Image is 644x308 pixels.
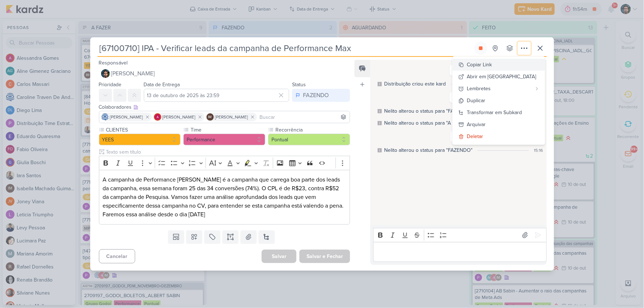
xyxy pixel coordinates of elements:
label: Recorrência [275,126,350,134]
div: Este log é visível à todos no kard [378,82,382,86]
button: Deletar [453,130,545,142]
div: Deletar [467,133,483,140]
button: Pontual [268,134,350,145]
button: Abrir em [GEOGRAPHIC_DATA] [453,71,545,83]
label: Time [190,126,265,134]
button: [PERSON_NAME] [99,67,350,80]
label: CLIENTES [105,126,181,134]
div: Abrir em [GEOGRAPHIC_DATA] [467,73,536,80]
div: Duplicar [467,97,486,104]
span: [PERSON_NAME] [215,114,248,120]
div: Copiar Link [467,61,492,68]
div: Editor toolbar [99,156,350,170]
label: Prioridade [99,82,122,88]
input: Buscar [258,113,349,121]
button: Transformar em Subkard [453,107,545,118]
div: Este log é visível à todos no kard [378,109,382,113]
div: Nelito alterou o status para "FAZENDO" [384,107,473,115]
label: Status [292,82,306,88]
input: Kard Sem Título [97,42,473,55]
div: Este log é visível à todos no kard [378,148,382,153]
div: Colaboradores [99,103,350,111]
div: Nelito alterou o status para "FAZENDO" [384,146,473,154]
button: Performance [183,134,265,145]
div: 15:16 [534,147,543,154]
button: YEES [99,134,181,145]
div: Transformar em Subkard [467,109,522,116]
img: Nelito Junior [101,69,110,78]
span: [PERSON_NAME] [163,114,196,120]
div: Editor editing area: main [373,242,547,262]
button: Copiar Link [453,59,545,71]
div: Editor editing area: main [99,170,350,225]
p: A campanha de Performance [PERSON_NAME] é a campanha que carrega boa parte dos leads da campanha,... [103,175,346,219]
div: Distribuição criou este kard [384,80,446,88]
button: Duplicar [453,95,545,107]
button: Lembretes [453,83,545,95]
button: Cancelar [99,249,135,263]
div: Lembretes [467,85,532,92]
label: Responsável [99,60,128,66]
div: Isabella Machado Guimarães [207,113,214,121]
label: Data de Entrega [144,82,180,88]
span: [PERSON_NAME] [110,114,143,120]
p: IM [208,116,212,119]
button: Arquivar [453,118,545,130]
div: Este log é visível à todos no kard [378,121,382,125]
input: Texto sem título [105,148,350,156]
input: Select a date [144,89,290,102]
div: Arquivar [467,121,486,128]
button: FAZENDO [292,89,350,102]
div: Parar relógio [478,45,484,51]
span: [PERSON_NAME] [111,69,155,78]
img: Caroline Traven De Andrade [101,113,109,121]
div: FAZENDO [303,91,329,100]
img: Alessandra Gomes [154,113,161,121]
div: Nelito alterou o status para "A FAZER" [384,119,469,127]
div: Editor toolbar [373,228,547,242]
